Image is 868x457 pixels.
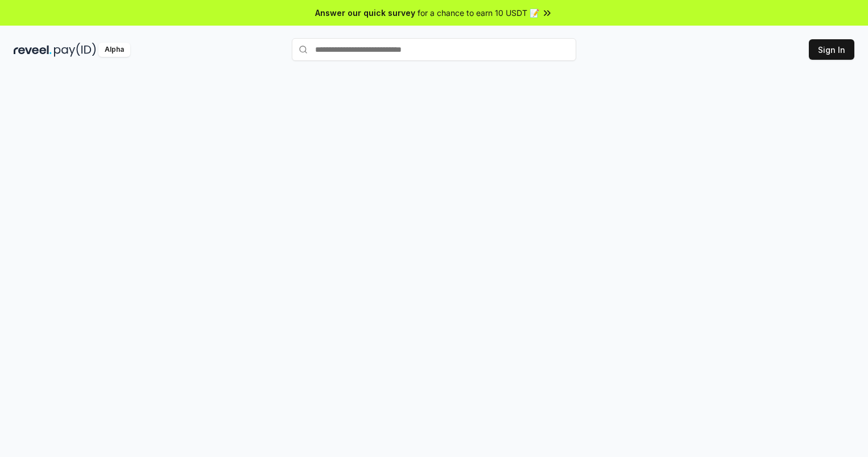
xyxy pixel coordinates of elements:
button: Sign In [809,39,854,60]
span: Answer our quick survey [315,7,415,19]
img: pay_id [54,43,96,57]
span: for a chance to earn 10 USDT 📝 [418,7,539,19]
div: Alpha [98,43,130,57]
img: reveel_dark [14,43,52,57]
